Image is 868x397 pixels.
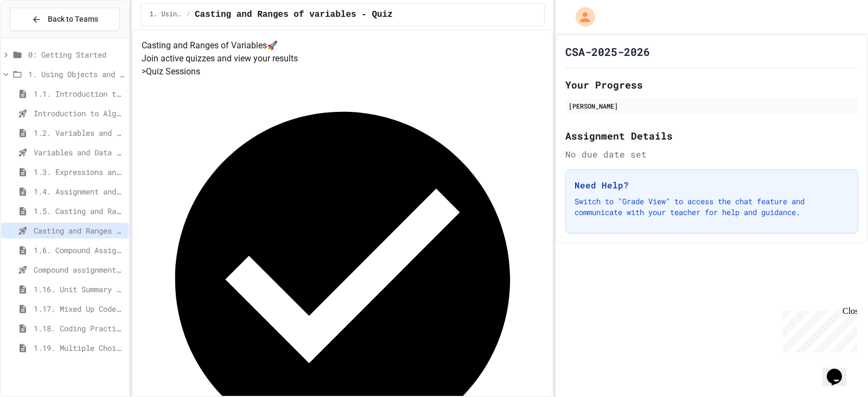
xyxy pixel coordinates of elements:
[34,264,124,275] span: Compound assignment operators - Quiz
[575,179,849,192] h3: Need Help?
[34,147,124,158] span: Variables and Data Types - Quiz
[4,4,75,69] div: Chat with us now!Close
[187,10,190,19] span: /
[34,108,124,119] span: Introduction to Algorithms, Programming, and Compilers
[34,303,124,314] span: 1.17. Mixed Up Code Practice 1.1-1.6
[34,342,124,354] span: 1.19. Multiple Choice Exercises for Unit 1a (1.1-1.6)
[822,354,857,386] iframe: chat widget
[150,10,182,19] span: 1. Using Objects and Methods
[34,88,124,99] span: 1.1. Introduction to Algorithms, Programming, and Compilers
[142,52,544,65] p: Join active quizzes and view your results
[565,77,858,92] h2: Your Progress
[34,127,124,138] span: 1.2. Variables and Data Types
[142,65,544,78] h5: > Quiz Sessions
[565,148,858,161] div: No due date set
[565,128,858,143] h2: Assignment Details
[10,8,120,31] button: Back to Teams
[48,14,98,25] span: Back to Teams
[34,186,124,197] span: 1.4. Assignment and Input
[34,323,124,334] span: 1.18. Coding Practice 1a (1.1-1.6)
[565,44,650,59] h1: CSA-2025-2026
[778,306,857,352] iframe: chat widget
[34,283,124,295] span: 1.16. Unit Summary 1a (1.1-1.6)
[28,68,124,80] span: 1. Using Objects and Methods
[28,49,124,60] span: 0: Getting Started
[569,101,855,111] div: [PERSON_NAME]
[575,196,849,218] p: Switch to "Grade View" to access the chat feature and communicate with your teacher for help and ...
[564,4,598,29] div: My Account
[34,225,124,236] span: Casting and Ranges of variables - Quiz
[142,39,544,52] h4: Casting and Ranges of Variables 🚀
[34,244,124,256] span: 1.6. Compound Assignment Operators
[34,205,124,217] span: 1.5. Casting and Ranges of Values
[34,166,124,178] span: 1.3. Expressions and Output [New]
[195,8,393,21] span: Casting and Ranges of variables - Quiz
